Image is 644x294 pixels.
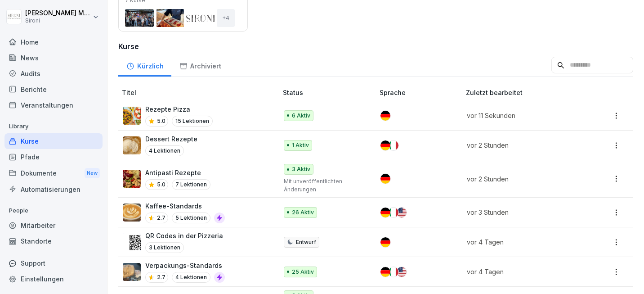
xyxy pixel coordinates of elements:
img: fasetpntm7x32yk9zlbwihav.png [123,263,141,281]
img: us.svg [397,267,407,277]
p: 5 Lektionen [172,213,210,223]
p: vor 3 Stunden [467,208,580,217]
p: Verpackungs-Standards [145,261,225,270]
img: g5p9ufmowhogpx1171r6nmse.png [123,170,141,188]
a: News [4,50,103,66]
div: Dokumente [4,165,103,181]
p: 5.0 [157,117,165,125]
p: Zuletzt bearbeitet [466,88,590,97]
div: Support [4,255,103,271]
p: vor 11 Sekunden [467,111,580,120]
a: Automatisierungen [4,181,103,197]
p: [PERSON_NAME] Malec [25,9,91,17]
img: fr9tmtynacnbc68n3kf2tpkd.png [123,136,141,154]
a: Kürzlich [118,54,171,77]
img: it.svg [389,267,398,277]
p: 26 Aktiv [292,208,314,217]
img: de.svg [380,140,390,150]
p: People [4,204,103,218]
p: 25 Aktiv [292,268,314,276]
img: de.svg [380,267,390,277]
img: de.svg [380,237,390,247]
p: Dessert Rezepte [145,134,197,144]
p: 2.7 [157,214,165,222]
p: Rezepte Pizza [145,104,213,114]
p: Antipasti Rezepte [145,168,210,177]
p: vor 2 Stunden [467,174,580,184]
p: 2.7 [157,273,165,281]
img: lgfor0dbwcft9nw5cbiagph0.png [123,233,141,251]
img: de.svg [380,111,390,121]
img: it.svg [389,140,398,150]
div: + 4 [217,9,235,27]
p: Titel [122,88,279,97]
p: 4 Lektionen [172,272,210,283]
p: QR Codes in der Pizzeria [145,231,223,240]
p: vor 2 Stunden [467,140,580,150]
p: Entwurf [296,238,316,246]
p: 3 Lektionen [145,242,184,253]
a: Audits [4,66,103,81]
a: Pfade [4,149,103,165]
a: Archiviert [171,54,229,77]
a: Berichte [4,81,103,97]
p: Library [4,119,103,134]
a: Mitarbeiter [4,217,103,233]
p: Kaffee-Standards [145,201,225,211]
a: Home [4,34,103,50]
img: de.svg [380,208,390,217]
a: Standorte [4,233,103,249]
p: Mit unveröffentlichten Änderungen [284,177,365,194]
p: 4 Lektionen [145,145,184,156]
p: 5.0 [157,181,165,189]
img: it.svg [389,208,398,217]
p: 3 Aktiv [292,165,310,173]
p: 7 Lektionen [172,179,210,190]
div: New [85,168,100,178]
p: 6 Aktiv [292,112,310,120]
p: vor 4 Tagen [467,237,580,247]
img: de.svg [380,174,390,184]
h3: Kurse [118,41,633,52]
a: DokumenteNew [4,165,103,181]
a: Kurse [4,133,103,149]
p: Status [283,88,376,97]
img: km4heinxktm3m47uv6i6dr0s.png [123,204,141,222]
p: vor 4 Tagen [467,267,580,276]
a: Veranstaltungen [4,97,103,113]
img: us.svg [397,208,407,217]
a: Einstellungen [4,271,103,287]
p: 1 Aktiv [292,141,309,149]
p: 15 Lektionen [172,116,213,127]
p: Sironi [25,18,91,24]
p: Sprache [380,88,462,97]
img: tz25f0fmpb70tuguuhxz5i1d.png [123,107,141,125]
